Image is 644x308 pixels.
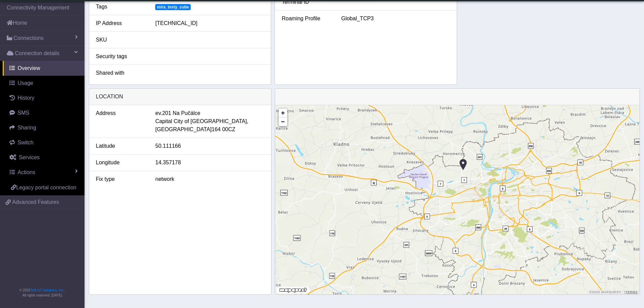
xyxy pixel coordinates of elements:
[3,61,85,76] a: Overview
[588,290,639,294] div: ©2025 MapQuest, |
[18,125,36,131] span: Sharing
[16,185,76,190] span: Legacy portal connection
[3,120,85,135] a: Sharing
[91,175,150,183] div: Fix type
[91,159,150,167] div: Longitude
[91,69,150,77] div: Shared with
[279,109,287,117] a: Zoom in
[3,76,85,91] a: Usage
[18,169,35,175] span: Actions
[15,49,59,57] span: Connection details
[3,105,85,120] a: SMS
[3,91,85,105] a: History
[155,4,190,10] span: míra_testy_cube
[91,52,150,61] div: Security tags
[3,135,85,150] a: Switch
[18,65,40,71] span: Overview
[212,125,228,134] span: 164 00
[150,19,269,27] div: [TECHNICAL_ID]
[625,290,638,294] a: Terms
[156,125,212,134] span: [GEOGRAPHIC_DATA]
[91,19,150,27] div: IP Address
[18,140,33,145] span: Switch
[89,89,271,105] div: LOCATION
[18,110,29,116] span: SMS
[156,109,200,117] span: ev.201 Na Pučálce
[150,142,269,150] div: 50.111166
[91,142,150,150] div: Latitude
[18,95,34,101] span: History
[12,198,59,206] span: Advanced Features
[91,3,150,11] div: Tags
[150,159,269,167] div: 14.357178
[277,15,336,23] div: Roaming Profile
[150,175,269,183] div: network
[30,288,64,292] a: Telit IoT Solutions, Inc.
[3,150,85,165] a: Services
[3,165,85,180] a: Actions
[228,125,235,134] span: CZ
[279,117,287,126] a: Zoom out
[336,15,455,23] div: Global_TCP3
[91,109,150,134] div: Address
[18,80,33,86] span: Usage
[14,34,44,42] span: Connections
[19,155,40,160] span: Services
[91,36,150,44] div: SKU
[156,117,248,125] span: Capital City of [GEOGRAPHIC_DATA],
